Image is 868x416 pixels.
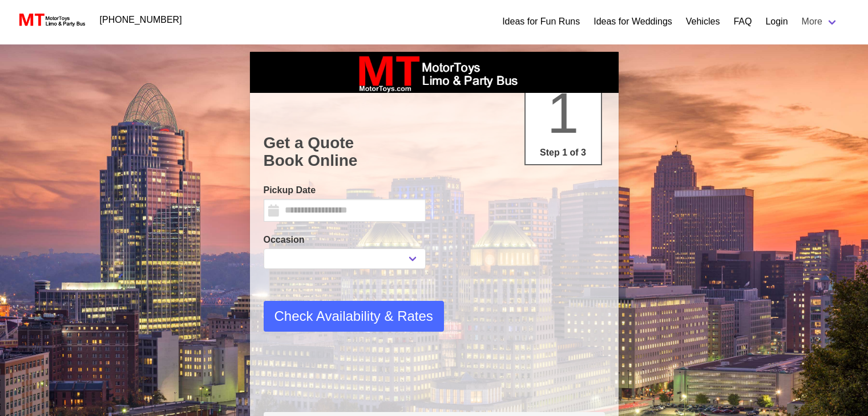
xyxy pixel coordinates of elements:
[686,15,720,28] a: Vehicles
[264,183,426,197] label: Pickup Date
[349,52,520,93] img: box_logo_brand.jpeg
[264,233,426,247] label: Occasion
[795,10,845,33] a: More
[594,15,672,28] a: Ideas for Weddings
[274,306,433,327] span: Check Availability & Rates
[765,15,788,28] a: Login
[547,81,579,145] span: 1
[16,12,86,28] img: MotorToys Logo
[93,9,189,31] a: [PHONE_NUMBER]
[530,146,596,160] p: Step 1 of 3
[502,15,580,28] a: Ideas for Fun Runs
[264,134,605,170] h1: Get a Quote Book Online
[264,301,444,332] button: Check Availability & Rates
[733,15,752,28] a: FAQ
